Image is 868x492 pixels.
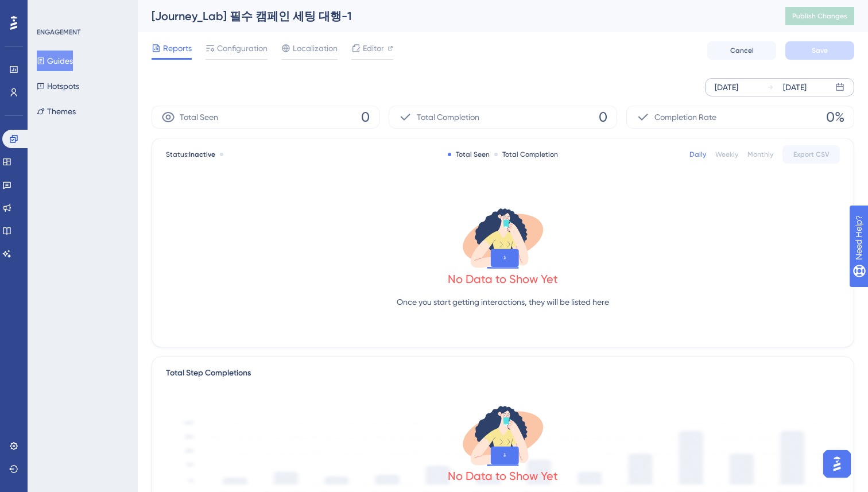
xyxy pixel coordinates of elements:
span: Publish Changes [792,11,847,21]
button: Save [785,41,854,60]
button: Themes [37,101,76,122]
span: 0 [361,108,370,126]
button: Hotspots [37,76,79,96]
iframe: UserGuiding AI Assistant Launcher [820,447,854,481]
span: Cancel [730,46,754,55]
div: Total Step Completions [166,366,251,380]
div: [DATE] [715,80,738,94]
span: Export CSV [793,150,830,159]
span: Completion Rate [654,110,716,124]
div: Weekly [715,150,738,159]
span: Configuration [217,41,268,55]
span: Status: [166,150,215,159]
span: Localization [293,41,338,55]
p: Once you start getting interactions, they will be listed here [397,295,609,309]
span: Inactive [189,150,215,158]
div: Total Completion [494,150,558,159]
span: Total Completion [417,110,479,124]
div: Daily [689,150,706,159]
span: Save [812,46,828,55]
div: Total Seen [448,150,490,159]
div: No Data to Show Yet [448,468,558,484]
span: Need Help? [27,3,72,17]
button: Cancel [707,41,776,60]
div: ENGAGEMENT [37,28,80,37]
button: Export CSV [782,145,840,164]
div: [DATE] [783,80,807,94]
div: No Data to Show Yet [448,271,558,287]
div: [Journey_Lab] 필수 캠페인 세팅 대행-1 [152,8,757,24]
span: 0% [826,108,844,126]
div: Monthly [747,150,773,159]
span: Editor [363,41,384,55]
span: Total Seen [180,110,218,124]
span: Reports [163,41,192,55]
button: Publish Changes [785,7,854,25]
span: 0 [599,108,607,126]
button: Guides [37,51,73,71]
